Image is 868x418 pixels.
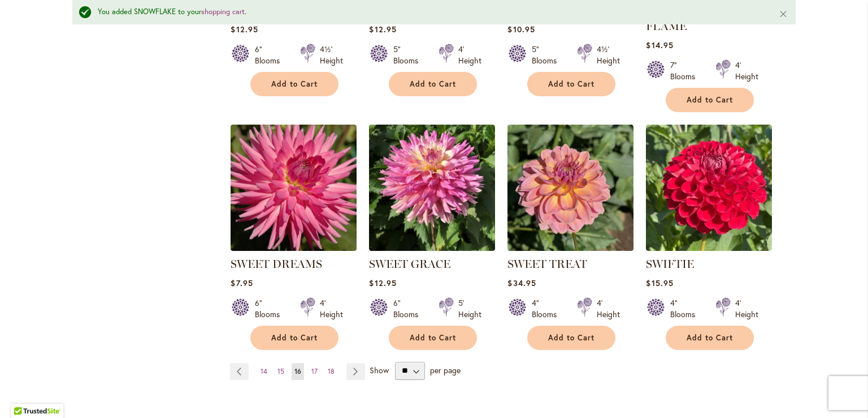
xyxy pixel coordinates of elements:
span: Add to Cart [687,95,733,105]
span: $12.95 [369,278,396,288]
a: 14 [258,363,270,380]
div: 7" Blooms [670,59,702,82]
div: 6" Blooms [393,297,425,320]
div: 6" Blooms [255,297,287,320]
a: SWIFTIE [646,242,772,253]
span: Add to Cart [687,333,733,343]
span: Add to Cart [410,79,456,89]
img: SWEET GRACE [369,125,495,251]
a: SWAN'S OLYMPIC FLAME [646,3,743,33]
img: SWEET TREAT [507,125,633,251]
span: $34.95 [507,278,536,288]
div: 4' Height [735,59,758,82]
button: Add to Cart [389,72,477,96]
span: 16 [294,367,301,376]
div: 5" Blooms [393,44,425,66]
button: Add to Cart [250,72,338,96]
span: Add to Cart [410,333,456,343]
a: 17 [309,363,320,380]
a: SWEET TREAT [507,242,633,253]
div: 5" Blooms [532,44,563,66]
a: 18 [325,363,337,380]
a: SWEET GRACE [369,242,495,253]
a: SWEET GRACE [369,257,450,271]
button: Add to Cart [527,326,615,350]
img: SWIFTIE [646,125,772,251]
div: 4½' Height [597,44,620,66]
div: 4' Height [320,297,343,320]
button: Add to Cart [389,326,477,350]
span: $10.95 [507,24,535,35]
span: per page [430,364,461,375]
span: Add to Cart [271,333,318,343]
span: $12.95 [231,24,258,35]
a: shopping cart [201,7,245,16]
div: 4" Blooms [532,297,563,320]
span: Add to Cart [271,79,318,89]
span: $14.95 [646,40,673,50]
span: $7.95 [231,278,253,288]
span: $12.95 [369,24,396,35]
span: Add to Cart [548,79,594,89]
div: You added SNOWFLAKE to your . [98,7,762,18]
div: 4' Height [597,297,620,320]
span: $15.95 [646,278,673,288]
div: 4' Height [735,297,758,320]
span: 17 [311,367,318,376]
button: Add to Cart [250,326,338,350]
div: 6" Blooms [255,44,287,66]
span: 15 [277,367,284,376]
span: Add to Cart [548,333,594,343]
button: Add to Cart [666,326,754,350]
button: Add to Cart [527,72,615,96]
div: 5' Height [458,297,481,320]
span: Show [370,364,389,375]
a: SWEET TREAT [507,257,587,271]
img: SWEET DREAMS [231,125,357,251]
div: 4½' Height [320,44,343,66]
a: SWEET DREAMS [231,242,357,253]
div: 4" Blooms [670,297,702,320]
iframe: Launch Accessibility Center [8,378,40,410]
a: SWEET DREAMS [231,257,322,271]
div: 4' Height [458,44,481,66]
button: Add to Cart [666,88,754,112]
span: 18 [328,367,335,376]
a: SWIFTIE [646,257,694,271]
a: 15 [275,363,287,380]
span: 14 [261,367,267,376]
